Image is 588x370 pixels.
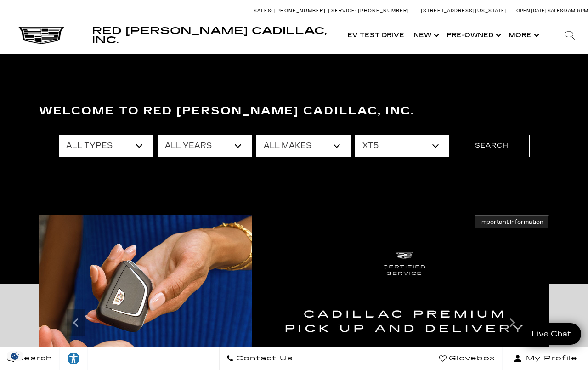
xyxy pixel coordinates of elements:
[18,27,64,44] img: Cadillac Dark Logo with Cadillac White Text
[516,8,547,14] span: Open [DATE]
[551,17,588,54] div: Search
[480,218,543,226] span: Important Information
[5,351,26,361] div: Privacy Settings
[527,329,576,339] span: Live Chat
[256,135,351,157] select: Filter by make
[343,17,409,54] a: EV Test Drive
[67,309,85,336] div: Previous
[331,8,356,14] span: Service:
[522,352,577,365] span: My Profile
[548,8,564,14] span: Sales:
[447,352,495,365] span: Glovebox
[504,17,542,54] button: More
[14,352,52,365] span: Search
[358,8,409,14] span: [PHONE_NUMBER]
[355,135,449,157] select: Filter by model
[219,347,300,370] a: Contact Us
[521,323,581,345] a: Live Chat
[454,135,530,157] button: Search
[254,8,273,14] span: Sales:
[60,352,87,365] div: Explore your accessibility options
[60,347,88,370] a: Explore your accessibility options
[442,17,504,54] a: Pre-Owned
[503,309,521,336] div: Next
[59,135,153,157] select: Filter by type
[254,8,328,13] a: Sales: [PHONE_NUMBER]
[39,102,549,120] h3: Welcome to Red [PERSON_NAME] Cadillac, Inc.
[432,347,503,370] a: Glovebox
[409,17,442,54] a: New
[564,8,588,14] span: 9 AM-6 PM
[503,347,588,370] button: Open user profile menu
[234,352,293,365] span: Contact Us
[475,215,549,229] button: Important Information
[46,146,46,147] a: Accessible Carousel
[158,135,252,157] select: Filter by year
[328,8,412,13] a: Service: [PHONE_NUMBER]
[421,8,507,14] a: [STREET_ADDRESS][US_STATE]
[92,26,334,45] a: Red [PERSON_NAME] Cadillac, Inc.
[92,25,327,46] span: Red [PERSON_NAME] Cadillac, Inc.
[274,8,326,14] span: [PHONE_NUMBER]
